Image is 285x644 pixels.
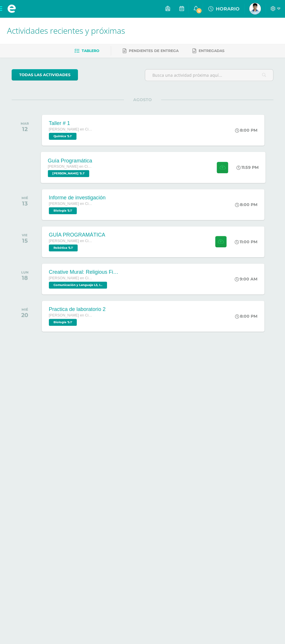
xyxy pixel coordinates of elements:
[21,121,29,126] div: MAR
[49,120,92,126] div: Taller # 1
[199,49,225,53] span: Entregadas
[21,270,28,274] div: LUN
[21,126,29,133] div: 12
[49,239,92,243] span: [PERSON_NAME] en Ciencias y Letras
[74,46,99,56] a: Tablero
[21,307,28,312] div: MIÉ
[145,69,273,81] input: Busca una actividad próxima aquí...
[49,244,78,251] span: Robótica '5.1'
[235,314,257,319] div: 8:00 PM
[22,200,28,207] div: 13
[49,313,92,317] span: [PERSON_NAME] en Ciencias y Letras
[49,282,107,289] span: Comunicación y Lenguaje L3, Inglés 5 'Inglés Avanzado'
[193,46,225,56] a: Entregadas
[235,202,257,207] div: 8:00 PM
[196,8,202,14] span: 4
[49,127,92,131] span: [PERSON_NAME] en Ciencias y Letras
[48,158,92,164] div: Guía Programática
[22,237,28,244] div: 15
[48,164,92,169] span: [PERSON_NAME] en Ciencias y Letras
[82,49,99,53] span: Tablero
[49,195,106,201] div: Informe de investigación
[21,312,28,319] div: 20
[7,25,125,36] span: Actividades recientes y próximas
[49,202,92,206] span: [PERSON_NAME] en Ciencias y Letras
[235,128,257,133] div: 8:00 PM
[21,274,28,281] div: 18
[49,276,92,280] span: [PERSON_NAME] en Ciencias y Letras
[215,6,239,12] span: HORARIO
[129,49,179,53] span: Pendientes de entrega
[235,276,257,282] div: 9:00 AM
[124,97,161,102] span: AGOSTO
[249,3,261,15] img: f016dac623c652bfe775126647038834.png
[22,233,28,237] div: VIE
[49,232,105,238] div: GUÍA PROGRAMÁTICA
[49,133,76,140] span: Química '5.1'
[235,239,257,244] div: 11:00 PM
[49,207,77,214] span: Biología '5.1'
[236,165,259,170] div: 11:59 PM
[49,269,119,275] div: Creative Mural: Religious Figure and exposition
[49,319,77,326] span: Biología '5.1'
[49,306,106,312] div: Practica de laboratorio 2
[12,69,78,80] a: todas las Actividades
[123,46,179,56] a: Pendientes de entrega
[48,170,89,177] span: PEREL '5.1'
[22,196,28,200] div: MIÉ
